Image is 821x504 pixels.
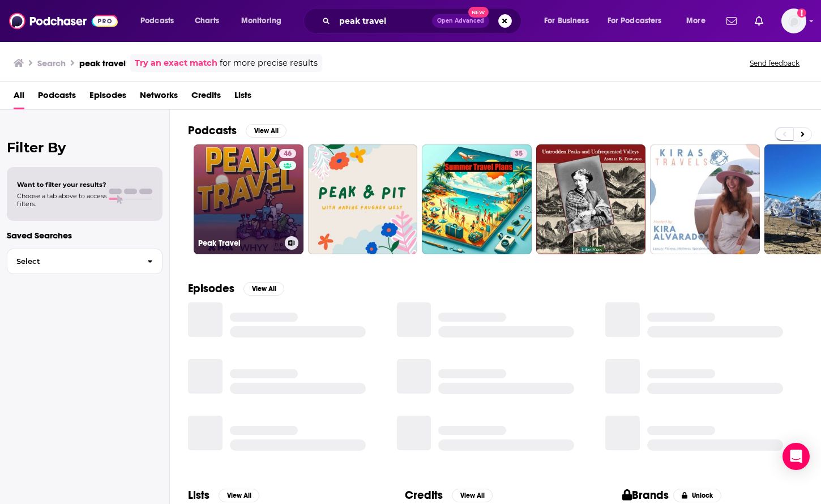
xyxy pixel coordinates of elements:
button: View All [219,489,259,502]
span: Charts [195,13,219,29]
h2: Filter By [7,139,163,156]
button: Send feedback [746,58,803,68]
h3: peak travel [79,58,126,69]
h2: Lists [188,488,209,502]
button: View All [452,489,493,502]
h3: Search [37,58,66,69]
a: PodcastsView All [188,123,287,138]
a: Try an exact match [135,57,217,70]
img: Podchaser - Follow, Share and Rate Podcasts [9,10,118,32]
span: Podcasts [140,13,174,29]
a: 46Peak Travel [194,144,303,254]
a: Networks [140,86,178,109]
a: 46 [279,149,296,158]
a: Podcasts [38,86,76,109]
a: Episodes [89,86,126,109]
button: Select [7,249,163,274]
span: for more precise results [220,57,318,70]
span: More [686,13,705,29]
span: For Business [544,13,589,29]
img: User Profile [781,8,806,33]
a: ListsView All [188,488,259,502]
a: CreditsView All [405,488,493,502]
button: Unlock [673,489,721,502]
a: 35 [510,149,527,158]
button: View All [243,282,284,296]
div: Open Intercom Messenger [782,443,810,470]
button: open menu [600,12,678,30]
button: open menu [132,12,189,30]
span: Want to filter your results? [17,181,106,189]
svg: Add a profile image [797,8,806,18]
span: Open Advanced [437,18,484,24]
button: View All [246,124,287,138]
h2: Podcasts [188,123,237,138]
span: 35 [515,148,523,160]
p: Saved Searches [7,230,163,241]
button: Open AdvancedNew [432,14,489,28]
span: New [468,7,489,18]
span: Choose a tab above to access filters. [17,192,106,208]
div: Search podcasts, credits, & more... [314,8,532,34]
button: open menu [678,12,720,30]
a: Charts [187,12,226,30]
span: 46 [284,148,292,160]
span: Monitoring [241,13,281,29]
button: Show profile menu [781,8,806,33]
span: Select [7,258,138,265]
h2: Episodes [188,281,234,296]
a: Show notifications dropdown [750,11,768,31]
h2: Brands [622,488,669,502]
a: EpisodesView All [188,281,284,296]
button: open menu [233,12,296,30]
span: For Podcasters [608,13,662,29]
h3: Peak Travel [198,238,280,248]
input: Search podcasts, credits, & more... [335,12,432,30]
span: Logged in as jackiemayer [781,8,806,33]
a: 35 [422,144,532,254]
a: Lists [234,86,251,109]
h2: Credits [405,488,443,502]
a: All [14,86,24,109]
a: Credits [191,86,221,109]
a: Show notifications dropdown [722,11,741,31]
button: open menu [536,12,603,30]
